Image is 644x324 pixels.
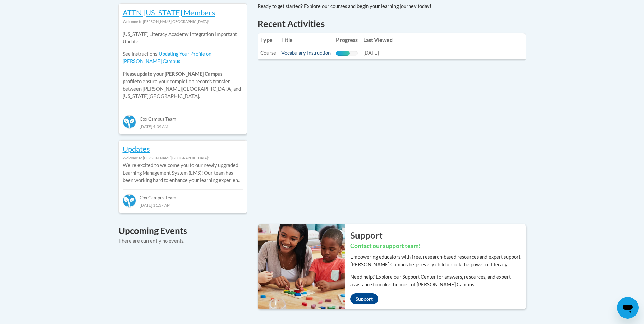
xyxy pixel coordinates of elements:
a: Vocabulary Instruction [281,50,331,56]
img: Cox Campus Team [123,115,136,129]
div: Welcome to [PERSON_NAME][GEOGRAPHIC_DATA]! [123,154,243,162]
p: [US_STATE] Literacy Academy Integration Important Update [123,31,243,46]
div: Progress, % [336,51,350,56]
h4: Upcoming Events [118,224,247,237]
span: There are currently no events. [118,238,184,244]
span: [DATE] [363,50,379,56]
th: Title [279,33,333,47]
p: See instructions: [123,50,243,65]
div: Cox Campus Team [123,189,243,201]
b: update your [PERSON_NAME] Campus profile [123,71,222,84]
th: Progress [333,33,361,47]
th: Type [258,33,279,47]
a: ATTN [US_STATE] Members [123,8,215,17]
a: Updates [123,144,150,154]
h1: Recent Activities [258,18,526,30]
iframe: Button to launch messaging window [617,297,639,319]
p: Weʹre excited to welcome you to our newly upgraded Learning Management System (LMS)! Our team has... [123,162,243,184]
th: Last Viewed [361,33,395,47]
p: Need help? Explore our Support Center for answers, resources, and expert assistance to make the m... [350,273,526,288]
img: Cox Campus Team [123,194,136,208]
h2: Support [350,229,526,241]
img: ... [253,224,345,309]
h3: Contact our support team! [350,242,526,250]
a: Updating Your Profile on [PERSON_NAME] Campus [123,51,211,64]
div: [DATE] 4:39 AM [123,123,243,130]
div: Welcome to [PERSON_NAME][GEOGRAPHIC_DATA]! [123,18,243,25]
span: Course [260,50,276,56]
p: Empowering educators with free, research-based resources and expert support, [PERSON_NAME] Campus... [350,253,526,268]
a: Support [350,293,378,304]
div: Please to ensure your completion records transfer between [PERSON_NAME][GEOGRAPHIC_DATA] and [US_... [123,25,243,105]
div: Cox Campus Team [123,110,243,122]
div: [DATE] 11:37 AM [123,201,243,209]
